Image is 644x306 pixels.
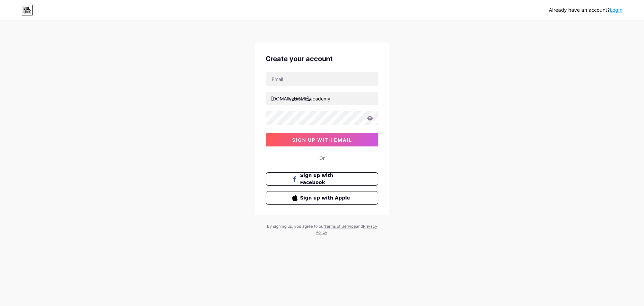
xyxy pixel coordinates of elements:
[292,137,352,143] span: sign up with email
[300,172,352,186] span: Sign up with Facebook
[300,194,352,202] span: Sign up with Apple
[265,223,379,235] div: By signing up, you agree to our and .
[266,72,378,86] input: Email
[324,224,356,229] a: Terms of Service
[266,54,378,64] div: Create your account
[319,155,325,162] div: Or
[610,7,623,13] a: Login
[549,7,623,14] div: Already have an account?
[271,95,311,102] div: [DOMAIN_NAME]/
[266,133,378,146] button: sign up with email
[266,92,378,105] input: username
[266,172,378,186] button: Sign up with Facebook
[266,191,378,205] button: Sign up with Apple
